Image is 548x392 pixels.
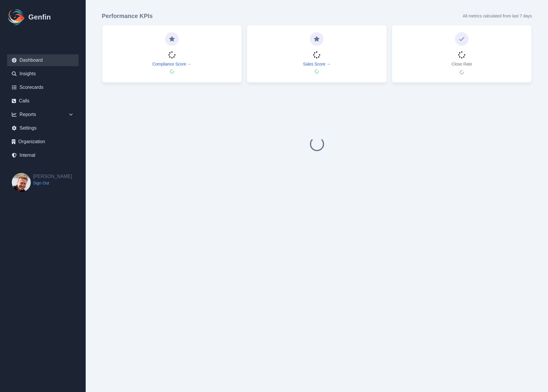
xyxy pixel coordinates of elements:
[33,180,72,186] a: Sign Out
[12,173,31,192] img: Brian Dunagan
[7,54,79,66] a: Dashboard
[33,173,72,180] h2: [PERSON_NAME]
[463,13,532,19] p: All metrics calculated from last 7 days
[7,95,79,107] a: Calls
[452,61,472,67] p: Close Rate
[7,122,79,134] a: Settings
[28,12,51,22] h1: Genfin
[102,12,153,20] h3: Performance KPIs
[7,149,79,161] a: Internal
[7,109,79,120] div: Reports
[7,81,79,93] a: Scorecards
[7,68,79,80] a: Insights
[7,136,79,148] a: Organization
[7,8,26,27] img: Logo
[303,61,331,67] a: Sales Score →
[152,61,191,67] a: Compliance Score →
